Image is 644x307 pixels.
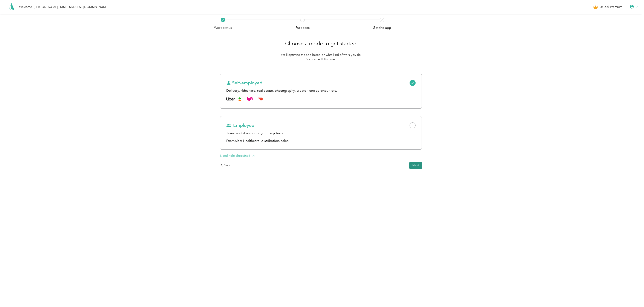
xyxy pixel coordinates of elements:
button: Next [409,162,422,169]
span: Self-employed [226,80,262,86]
span: Unlock Premium [600,5,622,9]
p: You can edit this later [306,57,335,62]
h1: Choose a mode to get started [285,38,356,49]
div: Taxes are taken out of your paycheck. [226,131,416,136]
iframe: Everlance-gr Chat Button Frame [620,283,644,307]
p: Examples: Healthcare, distribution, sales. [226,138,416,144]
div: Welcome, [PERSON_NAME][EMAIL_ADDRESS][DOMAIN_NAME] [19,5,108,9]
div: Delivery, rideshare, real estate, photography, creator, entrepreneur, etc. [226,88,416,93]
p: Purposes [295,25,310,30]
p: Get the app [373,25,391,30]
p: We’ll optimize the app based on what kind of work you do [281,53,361,57]
p: Work status [214,25,232,30]
span: Employee [226,122,254,128]
button: Need help choosing? [220,153,255,158]
div: Back [220,163,230,168]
